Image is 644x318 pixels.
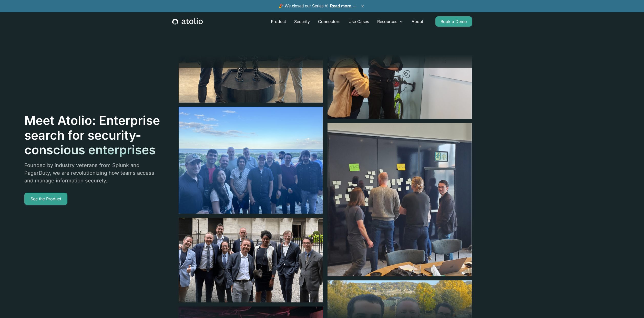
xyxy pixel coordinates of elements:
a: Use Cases [344,16,373,27]
h1: Meet Atolio: Enterprise search for security-conscious enterprises [24,113,161,157]
a: See the Product [24,193,67,205]
a: Product [267,16,290,27]
a: Connectors [314,16,344,27]
span: 🎉 We closed our Series A! [279,3,356,9]
div: Resources [377,18,397,25]
a: Book a Demo [435,16,472,27]
a: About [407,16,427,27]
a: Read more → [330,4,356,8]
p: Founded by industry veterans from Splunk and PagerDuty, we are revolutionizing how teams access a... [24,161,161,184]
div: Resources [373,16,407,27]
a: home [172,18,203,25]
iframe: Chat Widget [618,293,644,318]
button: × [360,3,366,9]
img: image [179,218,323,302]
img: image [328,123,472,276]
a: Security [290,16,314,27]
img: image [179,107,323,214]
